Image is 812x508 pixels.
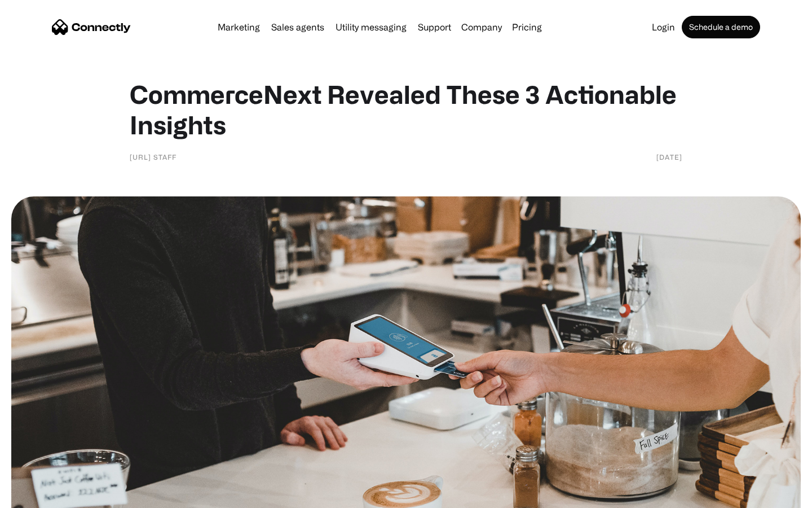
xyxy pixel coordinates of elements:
[461,19,502,35] div: Company
[23,488,68,504] ul: Language list
[413,23,456,32] a: Support
[130,151,176,163] div: [URL] Staff
[656,151,682,163] div: [DATE]
[331,23,411,32] a: Utility messaging
[267,23,329,32] a: Sales agents
[647,23,679,32] a: Login
[11,488,68,504] aside: Language selected: English
[213,23,264,32] a: Marketing
[130,79,682,140] h1: CommerceNext Revealed These 3 Actionable Insights
[682,16,760,38] a: Schedule a demo
[507,23,546,32] a: Pricing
